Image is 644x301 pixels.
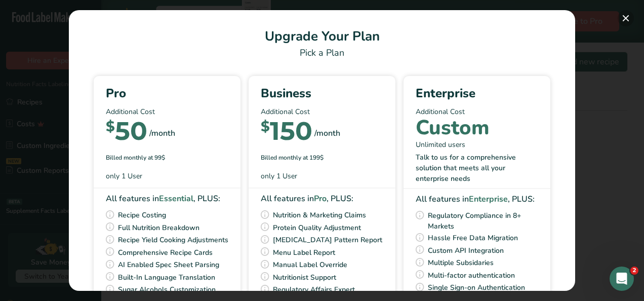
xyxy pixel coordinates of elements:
span: Sugar Alcohols Customization [118,283,216,296]
div: Billed monthly at 199$ [261,153,383,162]
span: Comprehensive Recipe Cards [118,246,213,259]
div: Business [261,84,383,102]
span: Protein Quality Adjustment [273,221,361,234]
div: Talk to us for a comprehensive solution that meets all your enterprise needs [416,152,538,184]
span: Regulatory Compliance in 8+ Markets [428,209,538,232]
span: Built-In Language Translation [118,271,215,284]
span: Regulatory Affairs Expert [273,283,355,296]
div: /month [314,127,340,139]
div: 50 [106,121,147,145]
div: Pro [106,84,228,102]
span: Custom API Integration [428,244,504,257]
span: only 1 User [261,171,297,181]
span: Unlimited users [416,139,465,150]
span: Recipe Costing [118,209,166,221]
b: Essential [159,193,193,204]
span: Recipe Yield Cooking Adjustments [118,234,228,246]
span: 2 [630,267,638,275]
span: Menu Label Report [273,246,335,259]
div: All features in , PLUS: [261,193,383,205]
b: Pro [314,193,327,204]
div: All features in , PLUS: [416,193,538,205]
div: /month [149,127,175,139]
span: [MEDICAL_DATA] Pattern Report [273,234,382,246]
div: 150 [261,121,312,145]
div: All features in , PLUS: [106,193,228,205]
p: Additional Cost [261,106,383,117]
span: Full Nutrition Breakdown [118,221,199,234]
div: Pick a Plan [81,46,563,60]
p: Additional Cost [416,106,538,117]
span: Hassle Free Data Migration [428,232,518,244]
span: $ [261,118,270,135]
span: Nutrition & Marketing Claims [273,209,366,221]
iframe: Intercom live chat [610,267,634,291]
b: Enterprise [469,194,508,205]
p: Additional Cost [106,106,228,117]
span: $ [106,118,115,135]
span: Manual Label Override [273,258,347,271]
h1: Upgrade Your Plan [81,26,563,46]
div: Enterprise [416,84,538,102]
span: Single Sign-on Authentication [428,281,525,294]
span: AI Enabled Spec Sheet Parsing [118,258,219,271]
span: Multiple Subsidaries [428,256,494,269]
div: Custom [416,121,490,135]
span: only 1 User [106,171,142,181]
span: Nutritionist Support [273,271,336,284]
span: Multi-factor authentication [428,269,515,282]
div: Billed monthly at 99$ [106,153,228,162]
